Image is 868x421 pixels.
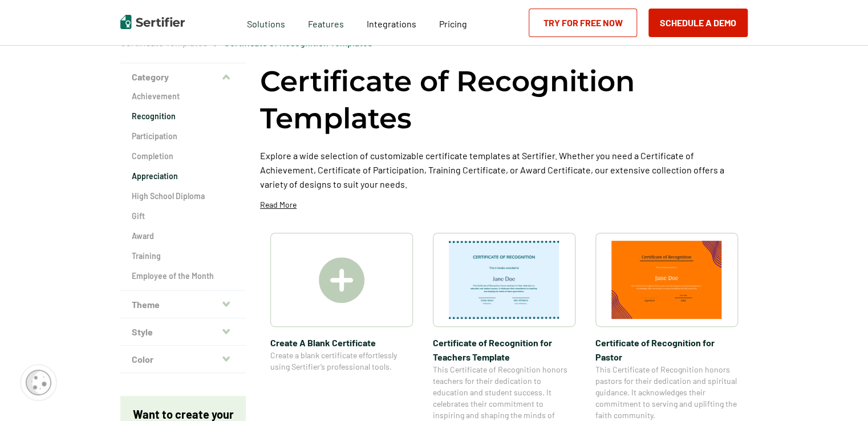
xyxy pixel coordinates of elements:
a: Integrations [367,15,416,30]
a: Employee of the Month [132,270,234,282]
iframe: Chat Widget [811,366,868,421]
span: Create a blank certificate effortlessly using Sertifier’s professional tools. [270,350,413,373]
a: High School Diploma [132,191,234,202]
a: Gift [132,211,234,222]
img: Certificate of Recognition for Pastor [611,241,722,319]
span: Create A Blank Certificate [270,335,413,350]
span: Certificate of Recognition for Teachers Template [433,335,575,364]
span: This Certificate of Recognition honors pastors for their dedication and spiritual guidance. It ac... [595,364,738,421]
button: Style [120,318,246,346]
span: Certificate of Recognition for Pastor [595,335,738,364]
span: Integrations [367,18,416,29]
button: Color [120,346,246,373]
a: Appreciation [132,171,234,182]
span: Features [308,15,344,30]
img: Create A Blank Certificate [319,257,364,303]
a: Recognition [132,111,234,122]
button: Theme [120,291,246,318]
button: Category [120,63,246,91]
span: Pricing [439,18,467,29]
a: Achievement [132,91,234,102]
span: Solutions [247,15,285,30]
img: Sertifier | Digital Credentialing Platform [120,15,185,29]
div: Category [120,91,246,291]
h1: Certificate of Recognition Templates [260,63,748,137]
img: Cookie Popup Icon [26,370,51,395]
a: Training [132,250,234,262]
button: Schedule a Demo [648,9,748,37]
p: Explore a wide selection of customizable certificate templates at Sertifier. Whether you need a C... [260,148,748,191]
a: Participation [132,131,234,142]
a: Award [132,230,234,242]
a: Completion [132,151,234,162]
a: Try for Free Now [529,9,637,37]
img: Certificate of Recognition for Teachers Template [449,241,559,319]
p: Read More [260,199,297,211]
a: Pricing [439,15,467,30]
